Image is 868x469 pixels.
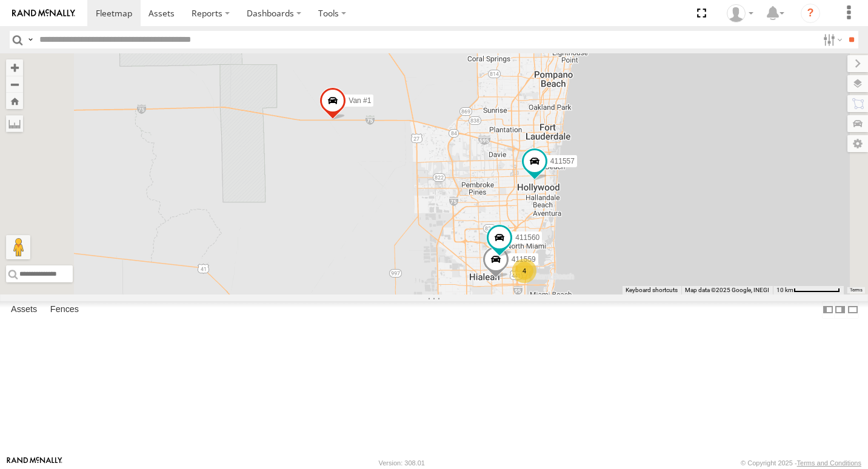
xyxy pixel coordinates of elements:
label: Fences [44,301,85,318]
span: 411560 [515,233,539,242]
a: Visit our Website [7,457,62,469]
span: Van #1 [349,97,371,105]
i: ? [801,4,820,23]
label: Assets [5,301,43,318]
span: 411559 [512,256,536,264]
button: Zoom Home [6,93,23,109]
button: Zoom in [6,59,23,76]
a: Terms and Conditions [797,459,861,467]
label: Dock Summary Table to the Left [822,301,834,319]
div: © Copyright 2025 - [741,459,861,467]
label: Map Settings [847,135,868,152]
div: Chino Castillo [723,4,758,22]
span: Map data ©2025 Google, INEGI [685,287,769,293]
label: Search Filter Options [818,31,844,48]
img: rand-logo.svg [12,9,75,18]
label: Hide Summary Table [847,301,859,319]
div: 4 [512,259,536,283]
label: Search Query [25,31,35,48]
div: Version: 308.01 [379,459,425,467]
label: Measure [6,115,23,132]
button: Drag Pegman onto the map to open Street View [6,235,30,259]
label: Dock Summary Table to the Right [834,301,846,319]
span: 411557 [550,157,575,165]
button: Zoom out [6,76,23,93]
button: Map Scale: 10 km per 73 pixels [773,286,844,294]
span: 10 km [776,287,793,293]
a: Terms (opens in new tab) [850,288,863,293]
button: Keyboard shortcuts [626,286,678,294]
